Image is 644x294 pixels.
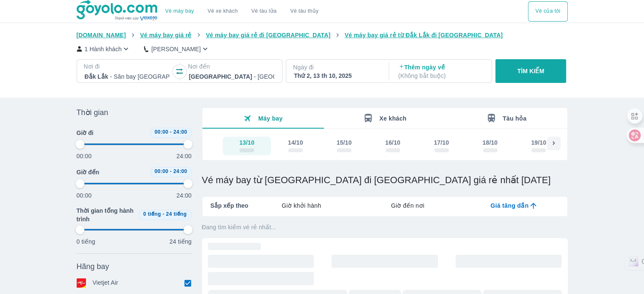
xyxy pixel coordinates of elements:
[143,211,161,217] span: 0 tiếng
[398,71,484,80] p: ( Không bắt buộc )
[93,278,119,288] p: Vietjet Air
[77,31,568,39] nav: breadcrumb
[495,59,566,83] button: TÌM KIẾM
[155,129,169,135] span: 00:00
[158,1,325,22] div: choose transportation mode
[77,129,94,137] span: Giờ đi
[248,197,567,214] div: lab API tabs example
[173,168,187,174] span: 24:00
[294,71,379,80] div: Thứ 2, 13 th 10, 2025
[163,211,164,217] span: -
[165,8,194,14] a: Vé máy bay
[385,138,401,147] div: 16/10
[155,168,169,174] span: 00:00
[77,237,95,246] p: 0 tiếng
[151,45,201,53] p: [PERSON_NAME]
[202,223,568,231] p: Đang tìm kiếm vé rẻ nhất...
[207,8,238,14] a: Vé xe khách
[379,115,406,122] span: Xe khách
[434,138,449,147] div: 17/10
[166,211,187,217] span: 24 tiếng
[337,138,352,147] div: 15/10
[84,62,171,71] p: Nơi đi
[169,237,191,246] p: 24 tiếng
[288,138,303,147] div: 14/10
[77,107,108,118] span: Thời gian
[77,44,131,53] button: 1 Hành khách
[528,1,567,22] div: choose transportation mode
[206,32,330,38] span: Vé máy bay giá rẻ đi [GEOGRAPHIC_DATA]
[77,152,92,160] p: 00:00
[77,206,135,223] span: Thời gian tổng hành trình
[177,191,192,200] p: 24:00
[223,137,547,155] div: scrollable day and price
[258,115,283,122] span: Máy bay
[398,63,484,80] p: Thêm ngày về
[85,45,122,53] p: 1 Hành khách
[140,32,192,38] span: Vé máy bay giá rẻ
[170,129,171,135] span: -
[77,191,92,200] p: 00:00
[239,138,254,147] div: 13/10
[531,138,546,147] div: 19/10
[517,67,544,75] p: TÌM KIẾM
[170,168,171,174] span: -
[490,201,528,210] span: Giá tăng dần
[483,138,498,147] div: 18/10
[77,168,100,176] span: Giờ đến
[173,129,187,135] span: 24:00
[528,1,567,22] button: Vé của tôi
[177,152,192,160] p: 24:00
[283,1,325,22] button: Vé tàu thủy
[202,174,568,186] h1: Vé máy bay từ [GEOGRAPHIC_DATA] đi [GEOGRAPHIC_DATA] giá rẻ nhất [DATE]
[282,201,321,210] span: Giờ khởi hành
[77,261,109,272] span: Hãng bay
[345,32,503,38] span: Vé máy bay giá rẻ từ Đắk Lắk đi [GEOGRAPHIC_DATA]
[293,63,380,71] p: Ngày đi
[503,115,527,122] span: Tàu hỏa
[77,32,126,38] span: [DOMAIN_NAME]
[391,201,424,210] span: Giờ đến nơi
[210,201,249,210] span: Sắp xếp theo
[188,62,275,71] p: Nơi đến
[144,44,210,53] button: [PERSON_NAME]
[245,1,284,22] a: Vé tàu lửa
